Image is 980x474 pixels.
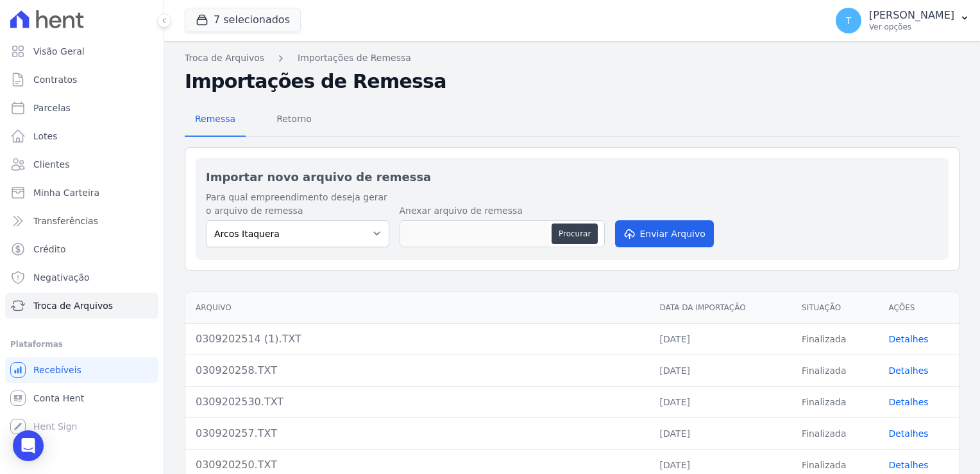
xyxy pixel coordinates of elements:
[791,355,878,386] td: Finalizada
[5,39,158,64] a: Visão Geral
[400,204,605,218] label: Anexar arquivo de remessa
[185,8,301,32] button: 7 selecionados
[888,334,928,344] a: Detalhes
[878,292,959,324] th: Ações
[650,355,791,386] td: [DATE]
[196,394,639,410] div: 0309202530.TXT
[33,392,84,405] span: Conta Hent
[650,417,791,449] td: [DATE]
[846,16,852,25] span: T
[33,101,71,114] span: Parcelas
[5,152,158,177] a: Clientes
[33,364,81,376] span: Recebíveis
[5,95,158,121] a: Parcelas
[33,243,66,256] span: Crédito
[196,426,639,441] div: 030920257.TXT
[10,337,153,352] div: Plataformas
[5,180,158,206] a: Minha Carteira
[5,123,158,149] a: Lotes
[615,220,714,247] button: Enviar Arquivo
[5,67,158,92] a: Contratos
[650,323,791,355] td: [DATE]
[33,215,98,227] span: Transferências
[187,106,243,132] span: Remessa
[33,186,99,199] span: Minha Carteira
[33,158,69,171] span: Clientes
[5,236,158,262] a: Crédito
[33,271,90,284] span: Negativação
[196,363,639,378] div: 030920258.TXT
[791,323,878,355] td: Finalizada
[185,51,959,65] nav: Breadcrumb
[791,386,878,417] td: Finalizada
[185,70,959,93] h2: Importações de Remessa
[888,460,928,470] a: Detalhes
[552,224,598,244] button: Procurar
[33,73,77,86] span: Contratos
[33,130,58,143] span: Lotes
[888,428,928,439] a: Detalhes
[791,417,878,449] td: Finalizada
[298,51,411,65] a: Importações de Remessa
[185,103,322,137] nav: Tab selector
[196,331,639,347] div: 0309202514 (1).TXT
[5,208,158,234] a: Transferências
[185,51,264,65] a: Troca de Arquivos
[206,191,389,218] label: Para qual empreendimento deseja gerar o arquivo de remessa
[185,292,650,324] th: Arquivo
[13,430,44,461] div: Open Intercom Messenger
[791,292,878,324] th: Situação
[206,168,938,186] h2: Importar novo arquivo de remessa
[888,397,928,407] a: Detalhes
[888,365,928,376] a: Detalhes
[825,3,980,39] button: T [PERSON_NAME] Ver opções
[650,292,791,324] th: Data da Importação
[196,457,639,473] div: 030920250.TXT
[5,265,158,290] a: Negativação
[33,45,85,58] span: Visão Geral
[269,106,319,132] span: Retorno
[869,9,954,22] p: [PERSON_NAME]
[5,357,158,383] a: Recebíveis
[5,385,158,411] a: Conta Hent
[33,299,113,312] span: Troca de Arquivos
[650,386,791,417] td: [DATE]
[266,103,322,137] a: Retorno
[869,22,954,32] p: Ver opções
[5,293,158,319] a: Troca de Arquivos
[185,103,246,137] a: Remessa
